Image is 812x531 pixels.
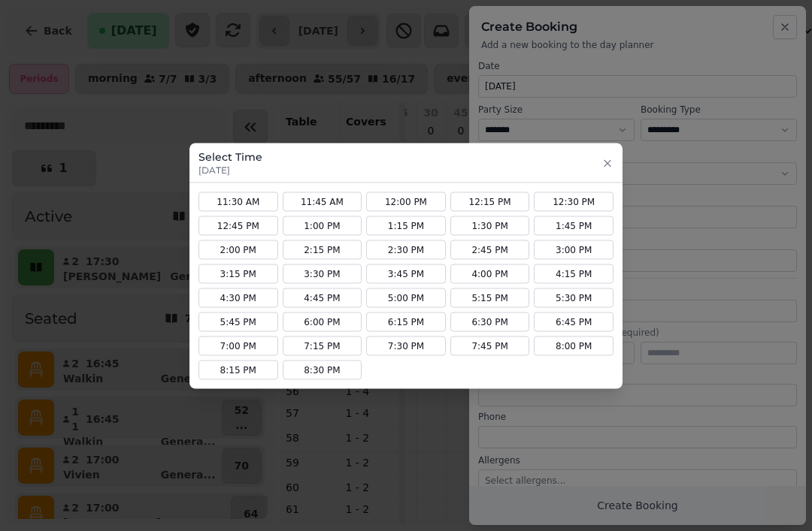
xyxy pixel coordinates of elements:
button: 7:45 PM [450,336,530,355]
button: 6:00 PM [283,312,362,331]
button: 7:15 PM [283,336,362,355]
button: 12:30 PM [534,192,614,211]
button: 1:30 PM [450,216,530,235]
button: 12:00 PM [366,192,446,211]
button: 2:00 PM [198,240,278,259]
button: 2:15 PM [283,240,362,259]
button: 8:30 PM [283,360,362,379]
button: 1:00 PM [283,216,362,235]
button: 4:45 PM [283,288,362,307]
button: 4:30 PM [198,288,278,307]
button: 8:15 PM [198,360,278,379]
button: 5:15 PM [450,288,530,307]
button: 12:15 PM [450,192,530,211]
button: 2:45 PM [450,240,530,259]
button: 1:15 PM [366,216,446,235]
button: 6:15 PM [366,312,446,331]
button: 12:45 PM [198,216,278,235]
h3: Select Time [198,149,262,164]
button: 7:00 PM [198,336,278,355]
button: 2:30 PM [366,240,446,259]
button: 5:30 PM [534,288,614,307]
button: 3:15 PM [198,264,278,283]
button: 4:15 PM [534,264,614,283]
button: 3:45 PM [366,264,446,283]
button: 3:30 PM [283,264,362,283]
button: 5:45 PM [198,312,278,331]
button: 11:45 AM [283,192,362,211]
button: 6:30 PM [450,312,530,331]
button: 7:30 PM [366,336,446,355]
p: [DATE] [198,164,262,176]
button: 1:45 PM [534,216,614,235]
button: 5:00 PM [366,288,446,307]
button: 11:30 AM [198,192,278,211]
button: 8:00 PM [534,336,614,355]
button: 3:00 PM [534,240,614,259]
button: 4:00 PM [450,264,530,283]
button: 6:45 PM [534,312,614,331]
